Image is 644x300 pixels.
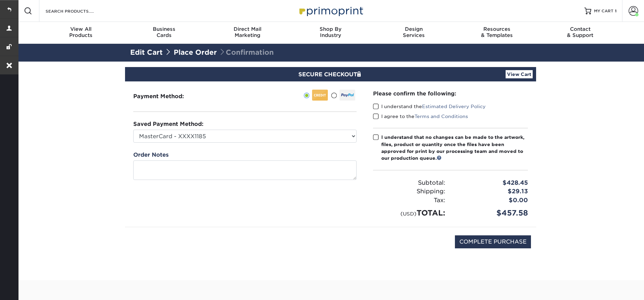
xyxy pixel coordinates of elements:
[133,93,201,100] h3: Payment Method:
[123,26,206,32] span: Business
[174,48,217,56] a: Place Order
[368,187,450,196] div: Shipping:
[450,179,533,187] div: $428.45
[289,22,372,44] a: Shop ByIndustry
[39,22,123,44] a: View AllProducts
[39,26,123,38] div: Products
[206,26,289,38] div: Marketing
[133,151,169,159] label: Order Notes
[615,9,617,13] span: 1
[296,3,365,18] img: Primoprint
[372,26,455,32] span: Design
[298,71,363,78] span: SECURE CHECKOUT
[368,207,450,219] div: TOTAL:
[219,48,274,56] span: Confirmation
[381,134,528,162] div: I understand that no changes can be made to the artwork, files, product or quantity once the file...
[123,22,206,44] a: BusinessCards
[206,26,289,32] span: Direct Mail
[130,48,163,56] a: Edit Cart
[594,8,614,14] span: MY CART
[455,26,538,38] div: & Templates
[414,114,468,119] a: Terms and Conditions
[289,26,372,38] div: Industry
[130,235,164,256] img: DigiCert Secured Site Seal
[289,26,372,32] span: Shop By
[455,26,538,32] span: Resources
[455,235,531,248] input: COMPLETE PURCHASE
[368,179,450,187] div: Subtotal:
[372,26,455,38] div: Services
[538,26,622,38] div: & Support
[373,90,528,97] div: Please confirm the following:
[368,196,450,205] div: Tax:
[450,187,533,196] div: $29.13
[123,26,206,38] div: Cards
[538,22,622,44] a: Contact& Support
[422,104,486,109] a: Estimated Delivery Policy
[450,207,533,219] div: $457.58
[400,211,417,217] small: (USD)
[450,196,533,205] div: $0.00
[373,113,468,120] label: I agree to the
[206,22,289,44] a: Direct MailMarketing
[372,22,455,44] a: DesignServices
[45,7,112,15] input: SEARCH PRODUCTS.....
[538,26,622,32] span: Contact
[455,22,538,44] a: Resources& Templates
[39,26,123,32] span: View All
[506,70,533,78] a: View Cart
[133,120,203,128] label: Saved Payment Method:
[373,103,486,110] label: I understand the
